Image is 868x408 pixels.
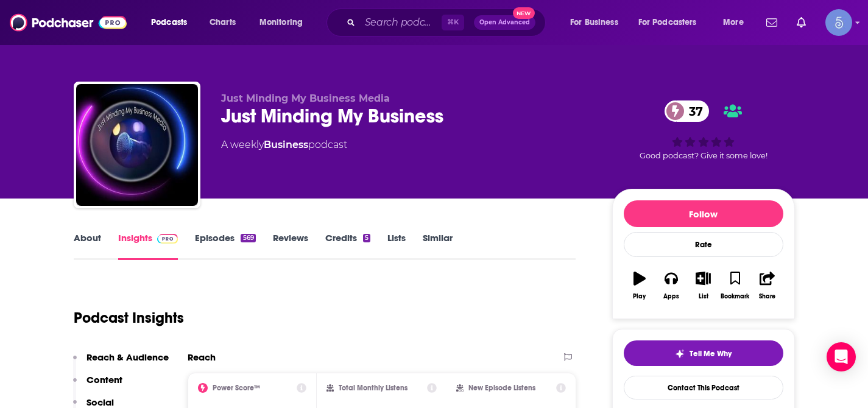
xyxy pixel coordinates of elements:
[338,9,557,37] div: Search podcasts, credits, & more...
[339,384,408,392] h2: Total Monthly Listens
[665,100,709,122] a: 37
[624,200,783,227] button: Follow
[562,13,633,32] button: open menu
[474,15,535,30] button: Open AdvancedNew
[624,232,783,257] div: Rate
[479,19,530,26] span: Open Advanced
[118,232,178,260] a: InsightsPodchaser Pro
[264,139,308,150] a: Business
[423,232,453,260] a: Similar
[86,374,122,385] p: Content
[663,293,679,300] div: Apps
[151,14,187,31] span: Podcasts
[221,138,347,152] div: A weekly podcast
[655,264,687,308] button: Apps
[202,13,243,32] a: Charts
[723,14,744,31] span: More
[624,264,655,308] button: Play
[675,349,685,359] img: tell me why sparkle
[638,14,697,31] span: For Podcasters
[241,234,255,242] div: 569
[360,13,442,32] input: Search podcasts, credits, & more...
[687,264,719,308] button: List
[221,93,390,104] span: Just Minding My Business Media
[210,14,236,31] span: Charts
[442,15,464,30] span: ⌘ K
[513,7,535,19] span: New
[468,384,535,392] h2: New Episode Listens
[73,351,169,374] button: Reach & Audience
[721,293,749,300] div: Bookmark
[76,84,198,206] img: Just Minding My Business
[792,12,811,33] a: Show notifications dropdown
[143,13,203,32] button: open menu
[825,9,852,36] button: Show profile menu
[363,234,370,242] div: 5
[759,293,775,300] div: Share
[570,14,618,31] span: For Business
[213,384,260,392] h2: Power Score™
[715,13,759,32] button: open menu
[827,342,856,371] div: Open Intercom Messenger
[325,232,370,260] a: Credits5
[640,151,767,160] span: Good podcast? Give it some love!
[273,232,308,260] a: Reviews
[630,13,715,32] button: open menu
[624,340,783,366] button: tell me why sparkleTell Me Why
[825,9,852,36] img: User Profile
[624,376,783,399] a: Contact This Podcast
[825,9,852,36] span: Logged in as Spiral5-G1
[387,232,406,260] a: Lists
[86,351,169,363] p: Reach & Audience
[259,14,303,31] span: Monitoring
[74,309,184,327] h1: Podcast Insights
[74,232,101,260] a: About
[251,13,319,32] button: open menu
[10,11,127,34] img: Podchaser - Follow, Share and Rate Podcasts
[612,93,795,168] div: 37Good podcast? Give it some love!
[719,264,751,308] button: Bookmark
[677,100,709,122] span: 37
[751,264,783,308] button: Share
[633,293,646,300] div: Play
[188,351,216,363] h2: Reach
[690,349,732,359] span: Tell Me Why
[86,396,114,408] p: Social
[699,293,708,300] div: List
[73,374,122,396] button: Content
[157,234,178,244] img: Podchaser Pro
[195,232,255,260] a: Episodes569
[761,12,782,33] a: Show notifications dropdown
